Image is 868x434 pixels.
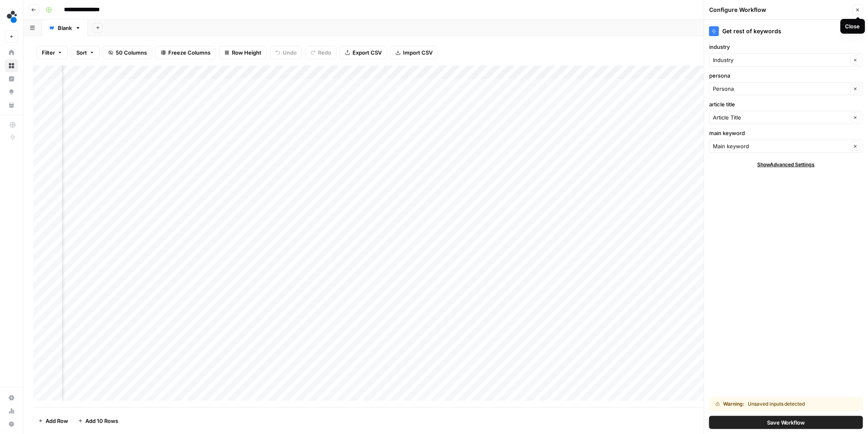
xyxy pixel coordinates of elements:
button: Export CSV [340,46,387,59]
button: Help + Support [5,418,18,431]
label: industry [709,43,863,51]
button: Sort [71,46,100,59]
div: Blank [58,24,72,32]
span: Undo [283,48,297,57]
span: Warning: [723,400,744,408]
span: Export CSV [353,48,382,57]
div: Unsaved inputs detected [716,400,831,408]
span: Filter [42,48,55,57]
button: Redo [305,46,337,59]
span: Sort [76,48,87,57]
a: Usage [5,404,18,418]
label: persona [709,71,863,80]
button: Add 10 Rows [73,414,123,427]
button: Import CSV [390,46,438,59]
div: Close [845,22,860,30]
a: Insights [5,72,18,85]
button: Filter [37,46,68,59]
span: Row Height [232,48,261,57]
span: Add Row [46,417,68,425]
span: Freeze Columns [168,48,211,57]
span: Save Workflow [767,418,805,427]
a: Browse [5,59,18,72]
img: spot.ai Logo [5,9,20,24]
a: Home [5,46,18,59]
div: Get rest of keywords [709,26,863,36]
span: 50 Columns [116,48,147,57]
label: main keyword [709,129,863,137]
button: Freeze Columns [156,46,216,59]
a: Settings [5,391,18,404]
a: Blank [42,20,88,36]
button: Undo [270,46,302,59]
a: Your Data [5,99,18,112]
span: Redo [318,48,331,57]
a: Opportunities [5,85,18,99]
button: Save Workflow [709,416,863,429]
span: Add 10 Rows [85,417,118,425]
input: Article Title [713,113,848,122]
button: Row Height [219,46,267,59]
label: article title [709,100,863,108]
span: Import CSV [403,48,433,57]
span: Show Advanced Settings [758,161,815,168]
button: Add Row [33,414,73,427]
input: Industry [713,56,848,64]
input: Persona [713,85,848,93]
button: 50 Columns [103,46,152,59]
button: Workspace: spot.ai [5,7,18,27]
input: Main keyword [713,142,848,150]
